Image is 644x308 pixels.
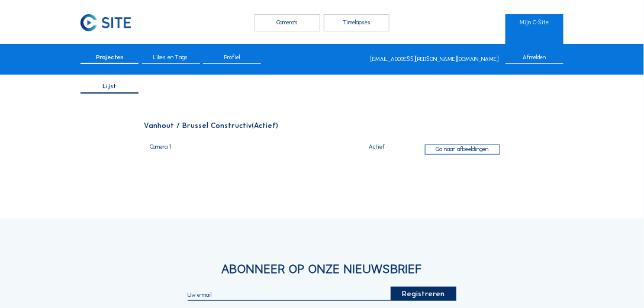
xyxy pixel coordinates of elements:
[102,84,116,89] span: Lijst
[255,14,320,31] div: Camera's
[371,56,498,62] div: [EMAIL_ADDRESS][PERSON_NAME][DOMAIN_NAME]
[425,145,500,155] div: Ga naar afbeeldingen
[96,54,123,60] span: Projecten
[154,54,188,60] span: Likes en Tags
[80,14,131,31] img: C-SITE Logo
[336,144,418,150] div: Actief
[150,144,329,157] div: Camera 1
[324,14,389,31] div: Timelapses
[505,54,563,65] div: Afmelden
[80,14,139,31] a: C-SITE Logo
[252,121,278,130] span: (Actief)
[80,263,563,275] div: Abonneer op onze nieuwsbrief
[224,54,240,60] span: Profiel
[505,14,563,31] a: Mijn C-Site
[391,287,456,301] div: Registreren
[144,122,500,129] div: Vanhout / Brussel Constructiv
[188,291,391,299] input: Uw e-mail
